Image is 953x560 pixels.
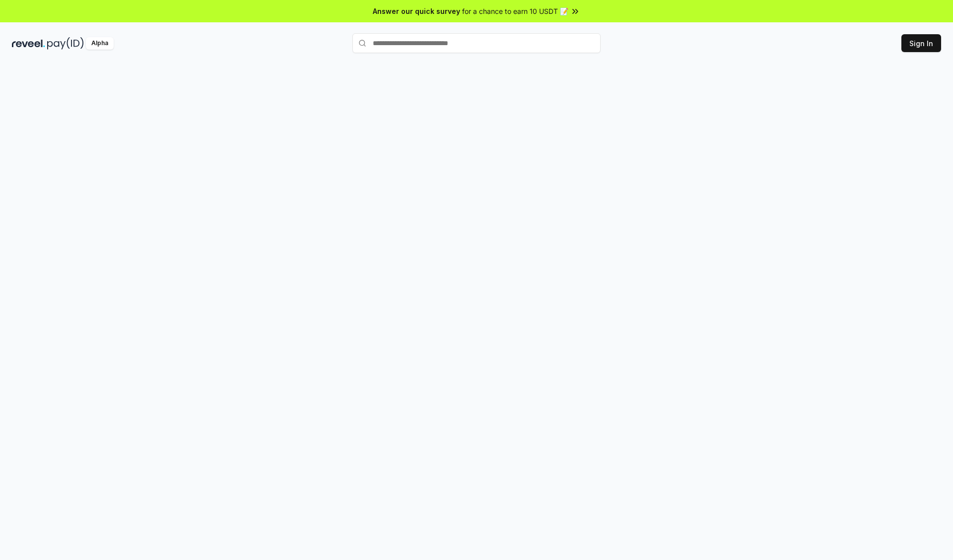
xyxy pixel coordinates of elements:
span: Answer our quick survey [373,6,460,16]
div: Alpha [86,37,114,50]
button: Sign In [901,34,941,52]
img: reveel_dark [12,37,45,50]
span: for a chance to earn 10 USDT 📝 [462,6,568,16]
img: pay_id [47,37,84,50]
